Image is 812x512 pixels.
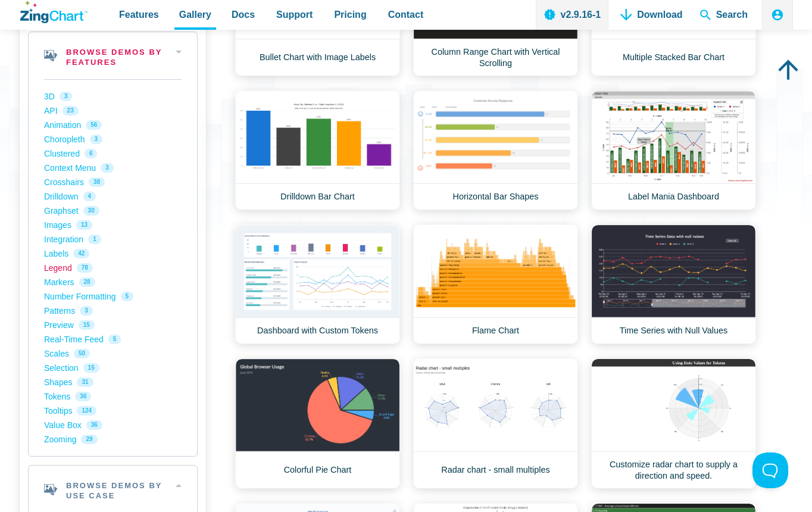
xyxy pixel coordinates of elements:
[235,90,400,210] a: Drilldown Bar Chart
[413,90,578,210] a: Horizontal Bar Shapes
[388,7,424,23] span: Contact
[179,7,211,23] span: Gallery
[235,358,400,489] a: Colorful Pie Chart
[413,358,578,489] a: Radar chart - small multiples
[752,452,788,488] iframe: Toggle Customer Support
[232,7,255,23] span: Docs
[29,32,197,80] h2: Browse Demos By Features
[20,1,88,23] a: ZingChart Logo. Click to return to the homepage
[276,7,313,23] span: Support
[334,7,366,23] span: Pricing
[591,358,756,489] a: Customize radar chart to supply a direction and speed.
[119,7,159,23] span: Features
[235,224,400,344] a: Dashboard with Custom Tokens
[591,224,756,344] a: Time Series with Null Values
[413,224,578,344] a: Flame Chart
[591,90,756,210] a: Label Mania Dashboard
